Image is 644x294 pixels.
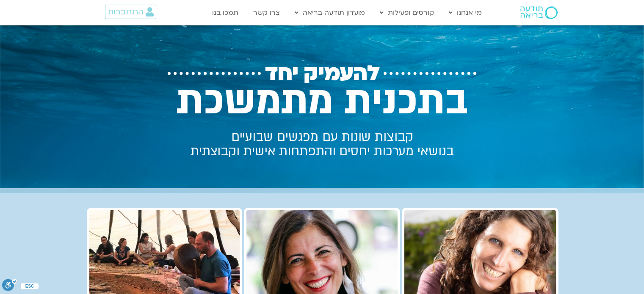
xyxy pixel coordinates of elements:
a: תמכו בנו [208,5,243,21]
span: להעמיק יחד [265,61,379,85]
span: התחברות [108,7,144,16]
a: התחברות [105,5,156,19]
a: קורסים ופעילות [376,5,438,21]
h2: קבוצות שונות עם מפגשים שבועיים בנושאי מערכות יחסים והתפתחות אישית וקבוצתית [156,130,488,159]
a: צרו קשר [249,5,284,21]
a: מועדון תודעה בריאה [290,5,369,21]
h2: בתכנית מתמשכת [156,78,488,124]
a: מי אנחנו [445,5,486,21]
img: תודעה בריאה [520,6,558,19]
